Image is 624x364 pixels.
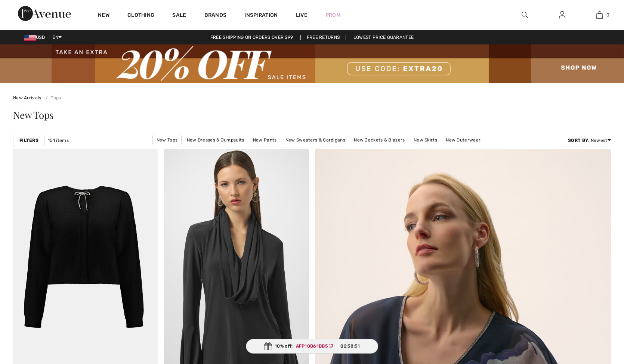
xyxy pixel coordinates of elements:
[325,11,340,19] a: Prom
[581,10,618,19] a: 0
[13,95,41,100] a: New Arrivals
[43,95,61,100] a: Tops
[52,35,62,40] span: EN
[244,12,278,20] span: Inspiration
[282,135,349,145] a: New Sweaters & Cardigans
[18,6,71,21] img: 1ère Avenue
[246,339,378,354] div: 10% off:
[347,35,420,40] a: Lowest Price Guarantee
[172,12,186,20] a: Sale
[24,35,36,41] img: US Dollar
[553,10,571,20] a: Sign In
[127,12,154,20] a: Clothing
[48,137,69,144] span: 101 items
[24,35,48,40] span: USD
[568,138,588,143] strong: Sort By
[350,135,408,145] a: New Jackets & Blazers
[264,342,272,350] img: Gift.svg
[606,12,609,18] span: 0
[410,135,441,145] a: New Skirts
[19,137,38,144] strong: Filters
[559,10,565,19] img: My Info
[596,10,603,19] img: My Bag
[340,343,359,349] span: 02:58:51
[13,108,54,121] span: New Tops
[522,10,528,19] img: search the website
[296,343,328,349] ins: AFP10B61BB5
[442,135,484,145] a: New Outerwear
[183,135,248,145] a: New Dresses & Jumpsuits
[296,11,308,19] a: Live
[204,35,299,40] a: Free shipping on orders over $99
[568,137,611,144] div: : Newest
[152,135,182,145] a: New Tops
[249,135,281,145] a: New Pants
[204,12,227,20] a: Brands
[300,35,346,40] a: Free Returns
[98,12,109,20] a: New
